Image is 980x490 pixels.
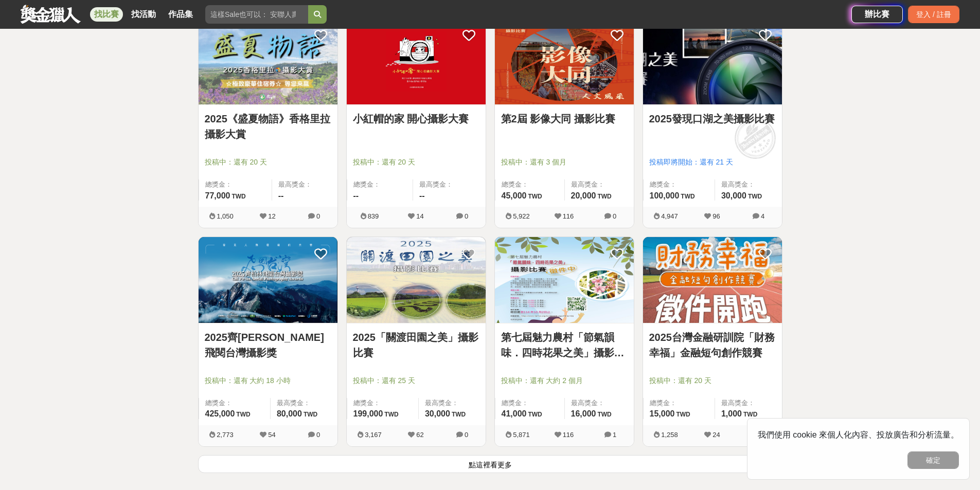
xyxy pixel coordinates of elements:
span: 41,000 [502,409,527,418]
span: 16,000 [571,409,596,418]
img: Cover Image [347,19,486,105]
span: 54 [268,431,275,439]
span: 總獎金： [205,179,265,190]
span: 最高獎金： [425,398,479,408]
div: 辦比賽 [851,6,903,23]
img: Cover Image [199,237,337,323]
span: 1,050 [217,212,234,220]
button: 點這裡看更多 [198,455,782,473]
span: 0 [465,431,468,439]
span: 最高獎金： [419,179,479,190]
span: TWD [384,411,398,418]
span: TWD [743,411,757,418]
span: 116 [563,212,574,220]
span: 45,000 [502,191,527,200]
span: 最高獎金： [278,179,331,190]
span: 77,000 [205,191,230,200]
span: 投稿中：還有 20 天 [649,375,776,386]
span: 24 [712,431,720,439]
span: 最高獎金： [721,179,776,190]
span: 投稿中：還有 25 天 [353,375,479,386]
span: TWD [676,411,690,418]
span: 最高獎金： [571,179,628,190]
img: Cover Image [643,237,782,323]
span: 投稿中：還有 大約 18 小時 [205,375,331,386]
span: 80,000 [277,409,302,418]
span: 投稿中：還有 3 個月 [501,157,628,168]
span: TWD [236,411,250,418]
span: 4,947 [661,212,678,220]
span: 最高獎金： [721,398,776,408]
span: 5,922 [513,212,530,220]
span: 總獎金： [205,398,264,408]
span: 0 [316,431,320,439]
a: 第2屆 影像大同 攝影比賽 [501,111,628,126]
button: 確定 [907,451,959,469]
span: 我們使用 cookie 來個人化內容、投放廣告和分析流量。 [758,430,959,439]
img: Cover Image [643,19,782,105]
span: TWD [681,193,694,200]
span: 4 [761,212,764,220]
span: 總獎金： [502,398,558,408]
span: 總獎金： [353,179,407,190]
img: Cover Image [495,237,634,323]
span: 30,000 [425,409,450,418]
span: 839 [368,212,379,220]
span: 總獎金： [650,179,708,190]
a: 作品集 [164,7,197,22]
a: Cover Image [199,19,337,105]
span: 投稿即將開始：還有 21 天 [649,157,776,168]
span: 1,258 [661,431,678,439]
span: 最高獎金： [277,398,331,408]
span: 30,000 [721,191,746,200]
span: TWD [748,193,762,200]
a: 第七屆魅力農村「節氣韻味．四時花果之美」攝影比賽 [501,330,628,360]
span: 總獎金： [502,179,558,190]
span: 20,000 [571,191,596,200]
span: 15,000 [650,409,675,418]
span: 3,167 [365,431,382,439]
a: Cover Image [495,19,634,105]
span: 2,773 [217,431,234,439]
input: 這樣Sale也可以： 安聯人壽創意銷售法募集 [205,5,308,24]
span: 總獎金： [650,398,708,408]
span: 425,000 [205,409,235,418]
span: 0 [613,212,616,220]
span: 0 [316,212,320,220]
span: 5,871 [513,431,530,439]
span: TWD [528,193,542,200]
span: 100,000 [650,191,680,200]
span: 投稿中：還有 20 天 [205,157,331,168]
img: Cover Image [199,19,337,105]
span: TWD [528,411,542,418]
a: Cover Image [347,19,486,105]
span: 62 [416,431,423,439]
a: 2025發現口湖之美攝影比賽 [649,111,776,126]
span: 1,000 [721,409,742,418]
a: 2025台灣金融研訓院「財務幸福」金融短句創作競賽 [649,330,776,360]
img: Cover Image [347,237,486,323]
a: Cover Image [643,19,782,105]
span: TWD [304,411,317,418]
div: 登入 / 註冊 [908,6,959,23]
img: Cover Image [495,19,634,105]
a: 2025「關渡田園之美」攝影比賽 [353,330,479,360]
span: 14 [416,212,423,220]
a: 2025齊[PERSON_NAME]飛閱台灣攝影獎 [205,330,331,360]
span: 96 [712,212,720,220]
span: -- [419,191,425,200]
span: TWD [231,193,245,200]
span: 最高獎金： [571,398,628,408]
span: -- [353,191,359,200]
span: 投稿中：還有 大約 2 個月 [501,375,628,386]
span: 總獎金： [353,398,412,408]
a: 找活動 [127,7,160,22]
a: 找比賽 [90,7,123,22]
a: 2025《盛夏物語》香格里拉攝影大賞 [205,111,331,142]
span: TWD [597,193,611,200]
span: 12 [268,212,275,220]
span: 199,000 [353,409,383,418]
